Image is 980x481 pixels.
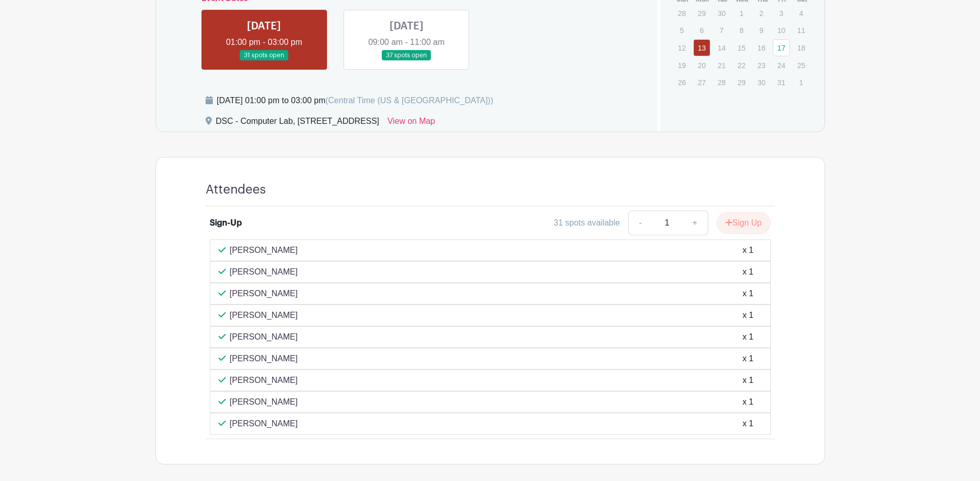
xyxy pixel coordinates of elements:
p: [PERSON_NAME] [230,352,298,365]
p: 30 [753,74,770,90]
p: [PERSON_NAME] [230,374,298,387]
p: 11 [792,22,810,38]
div: x 1 [742,396,753,408]
p: 14 [713,40,730,56]
div: x 1 [742,287,753,300]
a: 17 [773,39,790,56]
p: 28 [673,5,690,21]
p: 20 [693,57,710,73]
p: 21 [713,57,730,73]
p: 1 [792,74,810,90]
p: 31 [773,74,790,90]
div: Sign-Up [210,217,242,229]
p: 4 [792,5,810,21]
div: x 1 [742,418,753,430]
p: [PERSON_NAME] [230,287,298,300]
p: [PERSON_NAME] [230,331,298,343]
p: 1 [733,5,750,21]
p: 3 [773,5,790,21]
p: [PERSON_NAME] [230,396,298,408]
p: 27 [693,74,710,90]
p: 30 [713,5,730,21]
h4: Attendees [206,182,266,197]
span: (Central Time (US & [GEOGRAPHIC_DATA])) [325,96,493,105]
p: 7 [713,22,730,38]
div: x 1 [742,266,753,278]
div: x 1 [742,309,753,322]
p: [PERSON_NAME] [230,244,298,256]
p: 8 [733,22,750,38]
p: 29 [693,5,710,21]
a: - [628,211,652,235]
p: 12 [673,40,690,56]
div: x 1 [742,374,753,387]
p: 16 [753,40,770,56]
div: 31 spots available [554,217,620,229]
p: 24 [773,57,790,73]
p: 19 [673,57,690,73]
p: 28 [713,74,730,90]
a: 13 [693,39,710,56]
p: 9 [753,22,770,38]
div: x 1 [742,331,753,343]
p: 22 [733,57,750,73]
p: 15 [733,40,750,56]
div: [DATE] 01:00 pm to 03:00 pm [217,94,493,107]
button: Sign Up [717,212,771,234]
p: 5 [673,22,690,38]
p: 25 [792,57,810,73]
p: 18 [792,40,810,56]
p: 10 [773,22,790,38]
a: + [682,211,708,235]
div: x 1 [742,244,753,256]
div: x 1 [742,352,753,365]
a: View on Map [387,115,435,132]
p: 6 [693,22,710,38]
div: DSC - Computer Lab, [STREET_ADDRESS] [216,115,380,132]
p: 2 [753,5,770,21]
p: 29 [733,74,750,90]
p: 23 [753,57,770,73]
p: [PERSON_NAME] [230,266,298,278]
p: 26 [673,74,690,90]
p: [PERSON_NAME] [230,418,298,430]
p: [PERSON_NAME] [230,309,298,322]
